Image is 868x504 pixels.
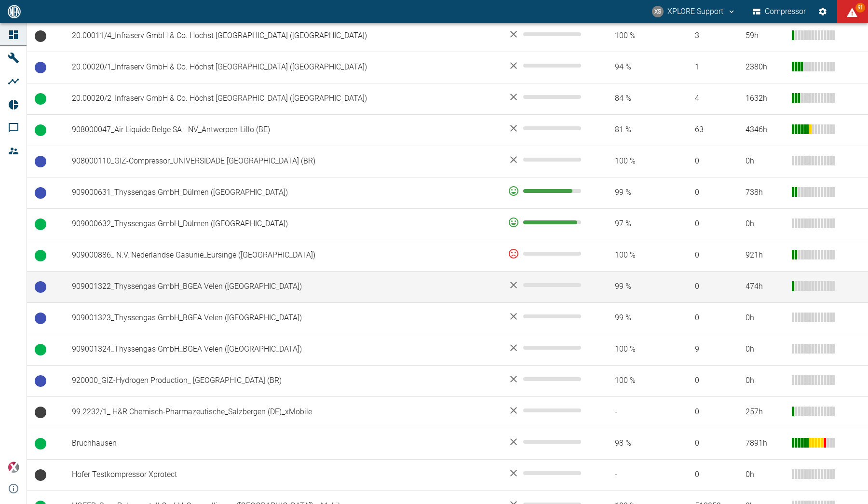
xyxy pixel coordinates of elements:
[855,3,865,13] span: 91
[746,30,784,41] div: 59 h
[64,208,500,240] td: 909000632_Thyssengas GmbH_Dülmen ([GEOGRAPHIC_DATA])
[35,250,46,261] span: Running
[508,60,584,71] div: No data
[508,342,584,354] div: No data
[508,467,584,479] div: No data
[599,407,664,418] span: -
[599,250,664,261] span: 100 %
[751,3,808,20] button: Compressor
[508,123,584,134] div: No data
[508,248,584,259] div: 0 %
[35,375,46,387] span: Ready to run
[599,124,664,136] span: 81 %
[651,3,737,20] button: compressors@neaxplore.com
[508,185,584,197] div: 85 %
[679,313,730,324] span: 0
[746,187,784,198] div: 738 h
[508,217,584,228] div: 93 %
[64,146,500,177] td: 908000110_GIZ-Compressor_UNIVERSIDADE [GEOGRAPHIC_DATA] (BR)
[679,375,730,386] span: 0
[508,373,584,385] div: No data
[508,91,584,103] div: No data
[64,52,500,83] td: 20.00020/1_Infraserv GmbH & Co. Höchst [GEOGRAPHIC_DATA] ([GEOGRAPHIC_DATA])
[599,469,664,480] span: -
[64,396,500,428] td: 99.2232/1_ H&R Chemisch-Pharmazeutische_Salzbergen (DE)_xMobile
[679,156,730,167] span: 0
[599,375,664,386] span: 100 %
[652,6,664,17] div: XS
[599,438,664,449] span: 98 %
[599,218,664,230] span: 97 %
[599,344,664,355] span: 100 %
[35,344,46,355] span: Running
[35,187,46,199] span: Ready to run
[679,218,730,230] span: 0
[35,93,46,105] span: Running
[746,375,784,386] div: 0 h
[64,83,500,114] td: 20.00020/2_Infraserv GmbH & Co. Höchst [GEOGRAPHIC_DATA] ([GEOGRAPHIC_DATA])
[7,5,22,18] img: logo
[746,62,784,73] div: 2380 h
[64,271,500,302] td: 909001322_Thyssengas GmbH_BGEA Velen ([GEOGRAPHIC_DATA])
[679,124,730,136] span: 63
[599,156,664,167] span: 100 %
[64,459,500,490] td: Hofer Testkompressor Xprotect
[746,344,784,355] div: 0 h
[679,187,730,198] span: 0
[746,156,784,167] div: 0 h
[599,281,664,292] span: 99 %
[8,462,19,473] img: Xplore Logo
[35,469,46,481] span: No Data
[599,93,664,104] span: 84 %
[746,93,784,104] div: 1632 h
[679,469,730,480] span: 0
[679,30,730,41] span: 3
[746,218,784,230] div: 0 h
[679,281,730,292] span: 0
[35,407,46,418] span: No Data
[35,281,46,293] span: Ready to run
[64,240,500,271] td: 909000886_ N.V. Nederlandse Gasunie_Eursinge ([GEOGRAPHIC_DATA])
[679,62,730,73] span: 1
[679,438,730,449] span: 0
[746,313,784,324] div: 0 h
[508,405,584,416] div: No data
[599,62,664,73] span: 94 %
[679,93,730,104] span: 4
[679,250,730,261] span: 0
[64,177,500,208] td: 909000631_Thyssengas GmbH_Dülmen ([GEOGRAPHIC_DATA])
[64,334,500,365] td: 909001324_Thyssengas GmbH_BGEA Velen ([GEOGRAPHIC_DATA])
[746,438,784,449] div: 7891 h
[508,436,584,448] div: No data
[35,30,46,42] span: No Data
[508,279,584,291] div: No data
[746,250,784,261] div: 921 h
[679,407,730,418] span: 0
[508,154,584,165] div: No data
[599,187,664,198] span: 99 %
[746,124,784,136] div: 4346 h
[746,281,784,292] div: 474 h
[64,20,500,52] td: 20.00011/4_Infraserv GmbH & Co. Höchst [GEOGRAPHIC_DATA] ([GEOGRAPHIC_DATA])
[35,156,46,167] span: Ready to run
[508,28,584,40] div: No data
[814,3,831,20] button: Settings
[746,469,784,480] div: 0 h
[599,313,664,324] span: 99 %
[64,365,500,396] td: 920000_GIZ-Hydrogen Production_ [GEOGRAPHIC_DATA] (BR)
[679,344,730,355] span: 9
[64,428,500,459] td: Bruchhausen
[35,438,46,450] span: Running
[746,407,784,418] div: 257 h
[35,62,46,73] span: Ready to run
[64,302,500,334] td: 909001323_Thyssengas GmbH_BGEA Velen ([GEOGRAPHIC_DATA])
[599,30,664,41] span: 100 %
[35,218,46,230] span: Running
[35,313,46,324] span: Ready to run
[508,311,584,322] div: No data
[35,124,46,136] span: Running
[64,114,500,146] td: 908000047_Air Liquide Belge SA - NV_Antwerpen-Lillo (BE)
